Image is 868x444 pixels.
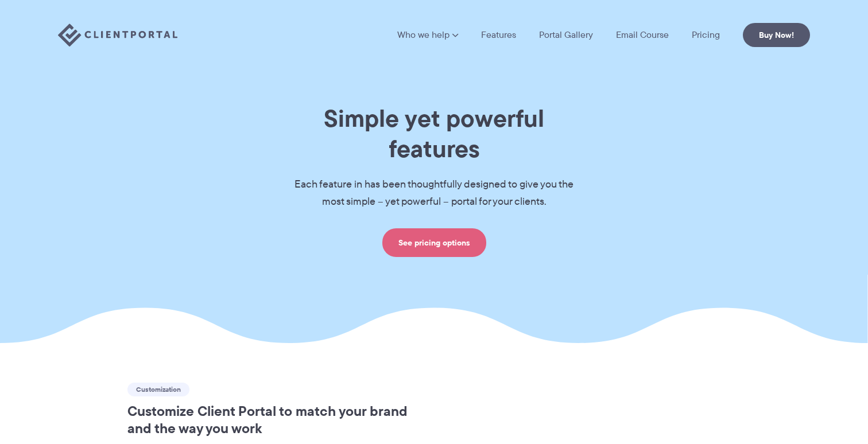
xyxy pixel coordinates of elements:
[276,103,592,164] h1: Simple yet powerful features
[616,30,669,40] a: Email Course
[382,228,486,257] a: See pricing options
[127,403,417,437] h2: Customize Client Portal to match your brand and the way you work
[692,30,720,40] a: Pricing
[481,30,516,40] a: Features
[127,383,189,396] span: Customization
[397,30,458,40] a: Who we help
[276,176,592,211] p: Each feature in has been thoughtfully designed to give you the most simple – yet powerful – porta...
[539,30,593,40] a: Portal Gallery
[743,23,810,47] a: Buy Now!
